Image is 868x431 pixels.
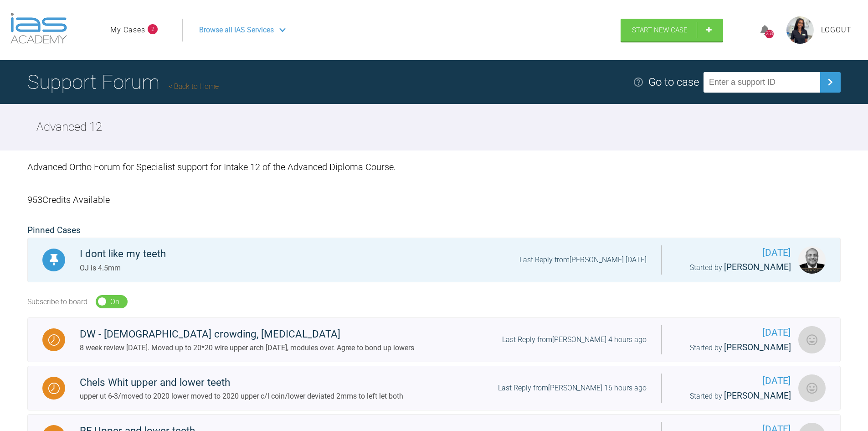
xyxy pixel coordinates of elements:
span: 2 [148,24,158,34]
span: [PERSON_NAME] [724,390,791,401]
div: Last Reply from [PERSON_NAME] [DATE] [519,254,647,266]
div: Last Reply from [PERSON_NAME] 4 hours ago [502,334,647,346]
div: Started by [676,341,791,355]
img: logo-light.3e3ef733.png [10,13,67,44]
span: Start New Case [632,26,688,34]
div: Chels Whit upper and lower teeth [80,374,403,391]
div: 8 week review [DATE]. Moved up to 20*20 wire upper arch [DATE], modules over. Agree to bond up lo... [80,342,414,354]
h1: Support Forum [27,66,219,98]
img: profile.png [786,16,814,44]
h2: Advanced 12 [36,118,102,137]
div: upper ut 6-3/moved to 2020 lower moved to 2020 upper c/l coin/lower deviated 2mms to left let both [80,390,403,402]
img: chevronRight.28bd32b0.svg [823,75,837,89]
span: [PERSON_NAME] [724,342,791,353]
div: Subscribe to board [27,296,87,308]
div: Last Reply from [PERSON_NAME] 16 hours ago [498,382,647,394]
div: Advanced Ortho Forum for Specialist support for Intake 12 of the Advanced Diploma Course. [27,151,841,183]
a: WaitingChels Whit upper and lower teethupper ut 6-3/moved to 2020 lower moved to 2020 upper c/l c... [27,366,841,410]
a: Logout [821,24,852,36]
img: Sarah Gatley [798,326,826,353]
img: help.e70b9f3d.svg [633,77,644,88]
img: Utpalendu Bose [798,246,826,274]
span: [PERSON_NAME] [724,262,791,272]
div: 258 [765,30,774,38]
a: Start New Case [621,19,723,42]
h2: Pinned Cases [27,223,841,238]
div: Started by [676,389,791,403]
div: I dont like my teeth [80,246,166,262]
div: Go to case [648,73,699,91]
input: Enter a support ID [704,72,820,93]
span: [DATE] [676,245,791,260]
div: 953 Credits Available [27,183,841,216]
img: Pinned [48,254,60,265]
img: Waiting [48,334,60,346]
img: Waiting [48,383,60,394]
a: Back to Home [169,82,219,91]
a: PinnedI dont like my teethOJ is 4.5mmLast Reply from[PERSON_NAME] [DATE][DATE]Started by [PERSON_... [27,238,841,282]
div: On [110,296,119,308]
span: Browse all IAS Services [199,24,274,36]
div: Started by [676,260,791,275]
a: My Cases [110,24,145,36]
a: WaitingDW - [DEMOGRAPHIC_DATA] crowding, [MEDICAL_DATA]8 week review [DATE]. Moved up to 20*20 wi... [27,317,841,362]
div: OJ is 4.5mm [80,262,166,274]
div: DW - [DEMOGRAPHIC_DATA] crowding, [MEDICAL_DATA] [80,326,414,343]
span: [DATE] [676,374,791,389]
img: Neil Fearns [798,374,826,402]
span: [DATE] [676,325,791,340]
